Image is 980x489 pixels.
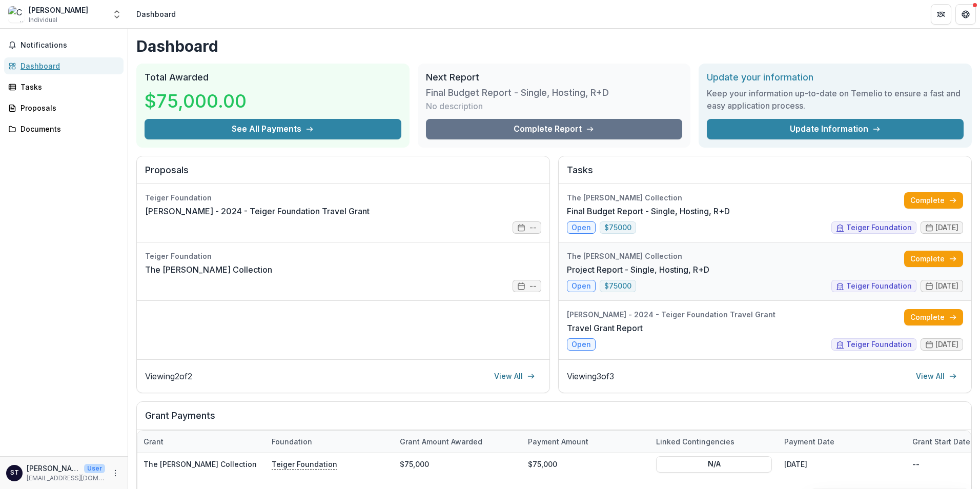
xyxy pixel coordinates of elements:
[145,410,963,430] h2: Grant Payments
[567,205,730,217] a: Final Budget Report - Single, Hosting, R+D
[145,72,401,83] h2: Total Awarded
[27,463,80,474] p: [PERSON_NAME]
[145,370,192,382] p: Viewing 2 of 2
[656,456,772,472] button: N/A
[145,263,272,276] a: The [PERSON_NAME] Collection
[266,431,394,453] div: Foundation
[4,37,124,53] button: Notifications
[137,431,266,453] div: Grant
[650,431,778,453] div: Linked Contingencies
[109,467,121,479] button: More
[145,165,541,184] h2: Proposals
[707,87,964,112] h3: Keep your information up-to-date on Temelio to ensure a fast and easy application process.
[394,436,488,447] div: Grant amount awarded
[488,368,541,384] a: View All
[394,431,522,453] div: Grant amount awarded
[21,103,115,113] div: Proposals
[21,60,115,71] div: Dashboard
[145,87,247,115] h3: $75,000.00
[567,322,643,334] a: Travel Grant Report
[707,72,964,83] h2: Update your information
[4,99,124,116] a: Proposals
[931,4,951,25] button: Partners
[426,119,683,139] a: Complete Report
[110,4,124,25] button: Open entity switcher
[27,474,105,483] p: [EMAIL_ADDRESS][DOMAIN_NAME]
[272,458,337,470] p: Teiger Foundation
[21,124,115,134] div: Documents
[778,431,906,453] div: Payment date
[145,205,370,217] a: [PERSON_NAME] - 2024 - Teiger Foundation Travel Grant
[4,120,124,137] a: Documents
[84,464,105,473] p: User
[522,453,650,475] div: $75,000
[144,460,257,468] a: The [PERSON_NAME] Collection
[426,87,609,98] h3: Final Budget Report - Single, Hosting, R+D
[21,81,115,92] div: Tasks
[4,78,124,95] a: Tasks
[650,436,741,447] div: Linked Contingencies
[132,7,180,22] nav: breadcrumb
[522,431,650,453] div: Payment Amount
[904,309,963,325] a: Complete
[426,100,483,112] p: No description
[426,72,683,83] h2: Next Report
[136,9,176,19] div: Dashboard
[904,192,963,209] a: Complete
[4,57,124,74] a: Dashboard
[567,263,709,276] a: Project Report - Single, Hosting, R+D
[21,41,119,50] span: Notifications
[136,37,972,55] h1: Dashboard
[567,165,963,184] h2: Tasks
[707,119,964,139] a: Update Information
[955,4,976,25] button: Get Help
[906,436,976,447] div: Grant start date
[522,436,595,447] div: Payment Amount
[137,436,170,447] div: Grant
[10,470,19,476] div: Sara Trautman-Yegenoglu
[266,436,318,447] div: Foundation
[904,251,963,267] a: Complete
[29,5,88,15] div: [PERSON_NAME]
[8,6,25,23] img: Camille Brown
[910,368,963,384] a: View All
[29,15,57,25] span: Individual
[145,119,401,139] button: See All Payments
[778,436,841,447] div: Payment date
[394,453,522,475] div: $75,000
[778,453,906,475] div: [DATE]
[567,370,614,382] p: Viewing 3 of 3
